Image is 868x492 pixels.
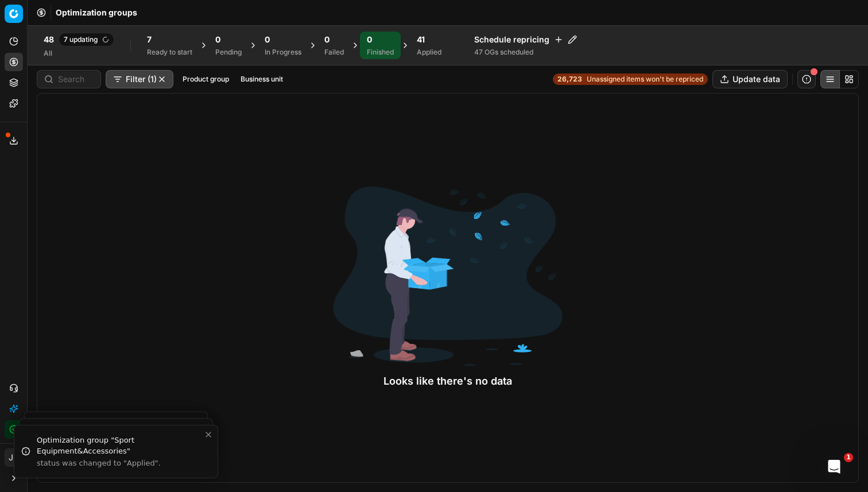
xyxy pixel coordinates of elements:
div: Looks like there's no data [333,373,563,389]
div: 47 OGs scheduled [474,48,577,57]
span: 7 [147,34,152,45]
nav: breadcrumb [56,7,137,18]
button: Update data [712,70,788,88]
span: 0 [265,34,270,45]
div: Applied [417,48,441,57]
div: All [44,49,114,58]
div: Ready to start [147,48,192,57]
div: In Progress [265,48,301,57]
div: Finished [367,48,394,57]
span: Optimization groups [56,7,137,18]
button: Business unit [236,72,288,86]
iframe: Intercom live chat [820,453,848,481]
input: Search [58,73,94,85]
span: JD [5,449,22,466]
button: JD [5,448,23,467]
span: 48 [44,34,54,45]
span: Unassigned items won't be repriced [587,75,703,84]
button: Product group [178,72,234,86]
div: Pending [215,48,242,57]
span: 0 [215,34,220,45]
span: 0 [324,34,330,45]
button: Filter (1) [106,70,173,88]
span: 41 [417,34,425,45]
a: 26,723Unassigned items won't be repriced [553,73,708,85]
strong: 26,723 [557,75,582,84]
span: 1 [844,453,853,462]
h4: Schedule repricing [474,34,577,45]
span: 0 [367,34,372,45]
span: 7 updating [59,33,114,47]
div: status was changed to "Applied". [37,458,204,468]
button: Close toast [201,428,215,441]
div: Failed [324,48,344,57]
div: Optimization group "Sport Equipment&Accessories" [37,435,204,457]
